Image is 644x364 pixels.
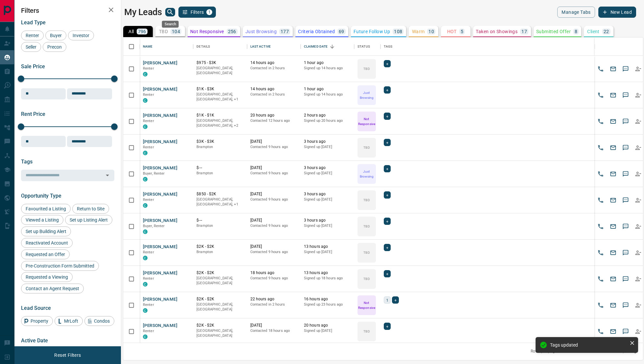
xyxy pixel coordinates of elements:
button: [PERSON_NAME] [143,60,177,66]
span: Buyer, Renter [143,171,165,176]
div: condos.ca [143,282,148,287]
svg: Call [597,249,604,256]
div: + [384,323,391,330]
button: Reallocate [633,117,643,126]
span: Requested a Viewing [23,274,70,280]
p: TBD [363,198,370,203]
div: Viewed a Listing [21,215,63,225]
p: Just Browsing [358,90,375,100]
button: Call [596,274,606,284]
span: Investor [70,33,92,38]
button: Email [608,90,618,100]
svg: Sms [622,171,629,177]
span: Set up Listing Alert [67,217,110,223]
span: + [386,139,388,146]
button: Email [608,248,618,258]
svg: Call [597,118,604,125]
button: Reallocate [633,90,643,100]
p: 796 [138,29,146,34]
button: Email [608,117,618,126]
button: Email [608,143,618,153]
span: Favourited a Listing [23,206,68,211]
div: Status [354,37,380,56]
p: Brampton [196,223,243,228]
span: Pre-Construction Form Submitted [23,263,97,268]
button: Email [608,300,618,310]
p: Signed up 20 hours ago [304,118,351,123]
p: Toronto [196,92,243,102]
p: Contacted 9 hours ago [250,197,297,202]
div: + [392,296,399,304]
p: Contacted in 2 hours [250,92,297,97]
div: Investor [68,31,94,40]
div: + [384,191,391,199]
p: Contacted 9 hours ago [250,171,297,176]
p: 3 hours ago [304,191,351,197]
span: Buyer, Renter [143,224,165,228]
button: Reallocate [633,195,643,205]
svg: Call [597,328,604,335]
div: Claimed Date [301,37,354,56]
p: Client [587,29,599,34]
span: Renter [143,93,154,97]
p: Signed up [DATE] [304,223,351,228]
div: condos.ca [143,256,148,260]
svg: Call [597,197,604,203]
p: TBD [363,145,370,150]
div: Pre-Construction Form Submitted [21,261,99,271]
span: Seller [23,44,39,50]
button: [PERSON_NAME] [143,165,177,171]
div: Requested a Viewing [21,272,73,282]
span: Buyer [48,33,64,38]
div: Tags [384,37,393,56]
div: Last Active [250,37,271,56]
button: search button [165,8,175,16]
button: Email [608,64,618,74]
p: [DATE] [250,191,297,197]
button: Call [596,222,606,231]
p: Contacted 9 hours ago [250,223,297,228]
p: TBD [363,276,370,281]
p: 8 [575,29,577,34]
p: 3 hours ago [304,218,351,223]
button: Call [596,327,606,336]
p: [DATE] [250,244,297,249]
button: Filters1 [178,7,216,18]
button: Reallocate [633,274,643,284]
span: Renter [143,66,154,71]
button: [PERSON_NAME] [143,113,177,119]
p: All [128,29,134,34]
p: 1 hour ago [304,86,351,92]
div: Name [143,37,153,56]
div: Search [162,21,179,28]
p: Criteria Obtained [298,29,335,34]
svg: Email [610,118,616,125]
button: SMS [621,90,631,100]
p: TBD [363,224,370,229]
p: Signed up 14 hours ago [304,92,351,97]
div: Condos [84,316,114,326]
svg: Email [610,92,616,98]
span: + [386,218,388,225]
span: + [386,113,388,119]
p: 10 [428,29,434,34]
h2: Filters [21,7,114,14]
div: MrLoft [55,316,83,326]
span: Renter [143,145,154,149]
p: North York, Toronto [196,118,243,128]
svg: Email [610,276,616,282]
svg: Email [610,302,616,309]
svg: Call [597,66,604,72]
button: Call [596,169,606,179]
span: 1 [207,10,212,14]
button: Call [596,248,606,258]
svg: Sms [622,328,629,335]
p: HOT [447,29,457,34]
span: Precon [45,44,64,50]
button: SMS [621,64,631,74]
p: $975 - $3K [196,60,243,66]
div: Tags [380,37,595,56]
button: Reallocate [633,300,643,310]
p: Future Follow Up [354,29,390,34]
button: SMS [621,117,631,126]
